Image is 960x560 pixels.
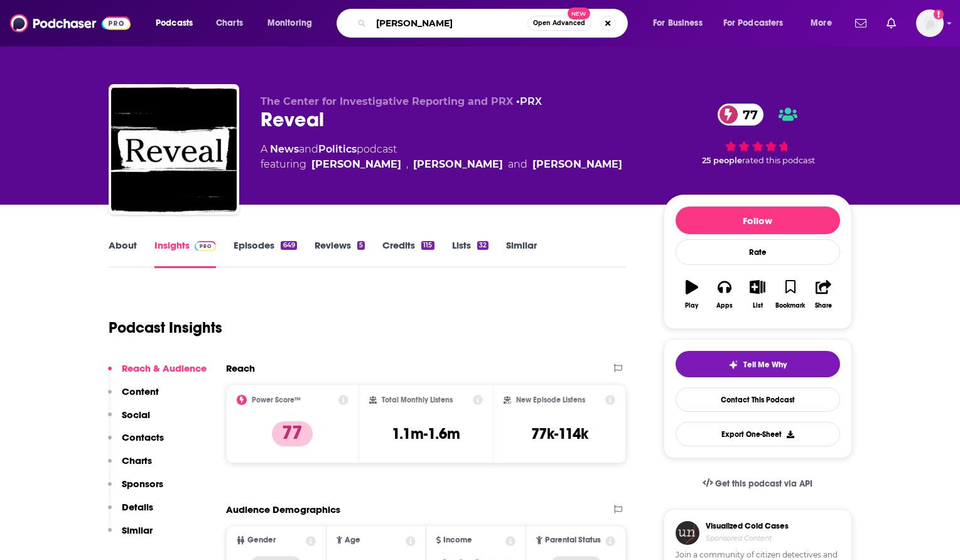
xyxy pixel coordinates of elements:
div: Apps [716,302,733,310]
img: Reveal [111,87,237,212]
button: Charts [108,455,152,478]
a: Similar [506,239,537,268]
span: 77 [730,104,764,126]
span: For Business [653,14,703,32]
span: Open Advanced [533,20,585,26]
button: Content [108,385,159,409]
p: Details [122,501,153,513]
button: Reach & Audience [108,362,207,385]
p: 77 [272,421,313,446]
span: Parental Status [545,536,601,544]
img: Podchaser - Follow, Share and Rate Podcasts [10,11,131,35]
span: , [406,157,408,172]
div: 5 [357,241,365,250]
span: New [568,8,590,19]
div: A podcast [261,142,622,172]
button: List [741,272,774,317]
img: coldCase.18b32719.png [676,521,699,545]
img: User Profile [916,9,944,37]
button: Open AdvancedNew [527,16,591,31]
button: tell me why sparkleTell Me Why [676,351,840,377]
a: InsightsPodchaser Pro [154,239,217,268]
h2: New Episode Listens [516,396,585,404]
span: and [299,143,318,155]
span: Age [345,536,360,544]
p: Social [122,409,150,421]
button: Bookmark [774,272,807,317]
input: Search podcasts, credits, & more... [371,13,527,33]
button: open menu [644,13,718,33]
img: Podchaser Pro [195,241,217,251]
h2: Audience Demographics [226,503,340,515]
button: Similar [108,524,153,547]
button: open menu [259,13,328,33]
button: open menu [802,13,848,33]
button: open menu [147,13,209,33]
a: Jennifer Gollan [532,157,622,172]
a: Lists32 [452,239,488,268]
span: Charts [216,14,243,32]
div: 32 [477,241,488,250]
a: Politics [318,143,357,155]
span: featuring [261,157,622,172]
button: open menu [715,13,802,33]
svg: Add a profile image [934,9,944,19]
div: 649 [281,241,296,250]
h1: Podcast Insights [109,318,222,337]
span: Monitoring [267,14,312,32]
p: Reach & Audience [122,362,207,374]
p: Content [122,385,159,397]
div: Rate [676,239,840,265]
span: 25 people [702,156,742,165]
button: Contacts [108,431,164,455]
span: Logged in as kmcguirk [916,9,944,37]
h2: Power Score™ [252,396,301,404]
a: Show notifications dropdown [850,13,871,34]
button: Play [676,272,708,317]
h2: Total Monthly Listens [382,396,453,404]
span: Gender [247,536,276,544]
button: Social [108,409,150,432]
a: Contact This Podcast [676,387,840,412]
h3: Visualized Cold Cases [706,521,789,531]
button: Details [108,501,153,524]
a: Get this podcast via API [693,468,823,499]
img: tell me why sparkle [728,360,738,370]
span: Tell Me Why [743,360,787,370]
button: Export One-Sheet [676,422,840,446]
a: Al Letson [311,157,401,172]
span: The Center for Investigative Reporting and PRX [261,95,513,107]
a: PRX [520,95,542,107]
a: Credits115 [382,239,434,268]
span: Podcasts [156,14,193,32]
button: Apps [708,272,741,317]
span: For Podcasters [723,14,784,32]
a: Reviews5 [315,239,365,268]
h2: Reach [226,362,255,374]
div: Share [815,302,832,310]
a: 77 [718,104,764,126]
button: Sponsors [108,478,163,501]
button: Share [807,272,839,317]
button: Show profile menu [916,9,944,37]
a: About [109,239,137,268]
a: Episodes649 [234,239,296,268]
a: Show notifications dropdown [882,13,901,34]
div: 115 [421,241,434,250]
span: • [516,95,542,107]
div: Bookmark [775,302,805,310]
p: Sponsors [122,478,163,490]
div: List [753,302,763,310]
div: Search podcasts, credits, & more... [348,9,640,38]
h4: Sponsored Content [706,534,789,542]
a: News [270,143,299,155]
h3: 77k-114k [531,424,588,443]
h3: 1.1m-1.6m [392,424,460,443]
span: rated this podcast [742,156,815,165]
span: More [811,14,832,32]
div: Play [685,302,698,310]
span: Get this podcast via API [715,478,812,489]
p: Similar [122,524,153,536]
